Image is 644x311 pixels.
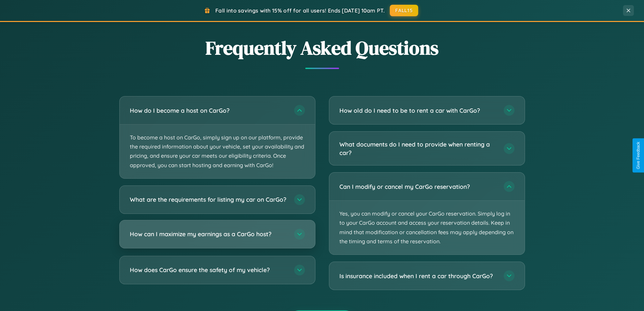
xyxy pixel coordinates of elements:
h3: Can I modify or cancel my CarGo reservation? [339,182,497,191]
h3: How can I maximize my earnings as a CarGo host? [130,230,287,238]
span: Fall into savings with 15% off for all users! Ends [DATE] 10am PT. [215,7,385,14]
button: FALL15 [390,5,418,16]
h3: Is insurance included when I rent a car through CarGo? [339,272,497,280]
p: Yes, you can modify or cancel your CarGo reservation. Simply log in to your CarGo account and acc... [329,201,525,254]
h3: How old do I need to be to rent a car with CarGo? [339,106,497,115]
h3: What are the requirements for listing my car on CarGo? [130,195,287,204]
h3: What documents do I need to provide when renting a car? [339,140,497,157]
h3: How do I become a host on CarGo? [130,106,287,115]
p: To become a host on CarGo, simply sign up on our platform, provide the required information about... [120,125,315,178]
h2: Frequently Asked Questions [119,35,525,61]
div: Give Feedback [636,142,641,169]
h3: How does CarGo ensure the safety of my vehicle? [130,266,287,274]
